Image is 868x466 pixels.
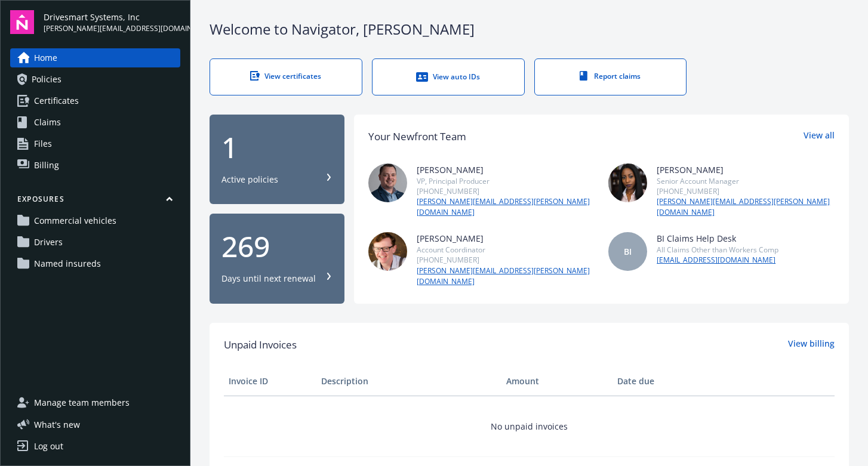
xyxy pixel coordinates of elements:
div: [PERSON_NAME] [417,232,595,245]
div: Senior Account Manager [657,176,835,186]
img: photo [608,163,647,202]
a: Report claims [534,58,687,95]
img: navigator-logo.svg [10,10,34,34]
div: [PHONE_NUMBER] [417,255,595,265]
div: Report claims [559,71,663,81]
div: View auto IDs [396,71,500,83]
a: View auto IDs [372,58,525,95]
span: Commercial vehicles [34,211,116,230]
td: No unpaid invoices [224,396,835,456]
a: [EMAIL_ADDRESS][DOMAIN_NAME] [657,255,778,266]
span: Manage team members [34,393,130,412]
span: [PERSON_NAME][EMAIL_ADDRESS][DOMAIN_NAME] [44,23,180,34]
span: Claims [34,113,61,132]
div: Your Newfront Team [368,129,466,144]
span: Unpaid Invoices [224,337,297,353]
span: Drivesmart Systems, Inc [44,11,180,23]
button: Exposures [10,194,180,209]
span: BI [624,245,632,258]
div: Days until next renewal [221,273,316,285]
div: Account Coordinator [417,245,595,255]
div: Welcome to Navigator , [PERSON_NAME] [210,19,849,39]
button: What's new [10,418,99,431]
a: Files [10,134,180,153]
a: Billing [10,156,180,175]
a: Commercial vehicles [10,211,180,230]
a: Named insureds [10,254,180,273]
span: Drivers [34,233,63,252]
th: Invoice ID [224,367,316,396]
img: photo [368,232,407,271]
a: [PERSON_NAME][EMAIL_ADDRESS][PERSON_NAME][DOMAIN_NAME] [657,196,835,218]
div: BI Claims Help Desk [657,232,778,245]
a: Policies [10,70,180,89]
img: photo [368,163,407,202]
th: Description [316,367,501,396]
div: All Claims Other than Workers Comp [657,245,778,255]
div: [PERSON_NAME] [417,163,595,176]
span: Billing [34,156,59,175]
a: Home [10,48,180,67]
button: 1Active policies [210,115,344,205]
a: [PERSON_NAME][EMAIL_ADDRESS][PERSON_NAME][DOMAIN_NAME] [417,196,595,218]
button: Drivesmart Systems, Inc[PERSON_NAME][EMAIL_ADDRESS][DOMAIN_NAME] [44,10,180,34]
div: 269 [221,232,333,261]
span: Named insureds [34,254,101,273]
a: Drivers [10,233,180,252]
span: Certificates [34,91,79,110]
div: [PERSON_NAME] [657,163,835,176]
a: View all [804,129,835,144]
a: [PERSON_NAME][EMAIL_ADDRESS][PERSON_NAME][DOMAIN_NAME] [417,266,595,287]
th: Date due [612,367,705,396]
a: View billing [788,337,835,353]
th: Amount [501,367,612,396]
div: VP, Principal Producer [417,176,595,186]
a: Certificates [10,91,180,110]
div: 1 [221,133,333,162]
div: Log out [34,437,63,456]
a: Manage team members [10,393,180,412]
div: View certificates [234,71,338,81]
div: [PHONE_NUMBER] [657,186,835,196]
div: [PHONE_NUMBER] [417,186,595,196]
a: Claims [10,113,180,132]
span: Files [34,134,52,153]
button: 269Days until next renewal [210,214,344,304]
div: Active policies [221,174,278,186]
a: View certificates [210,58,362,95]
span: What ' s new [34,418,80,431]
span: Policies [32,70,61,89]
span: Home [34,48,57,67]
